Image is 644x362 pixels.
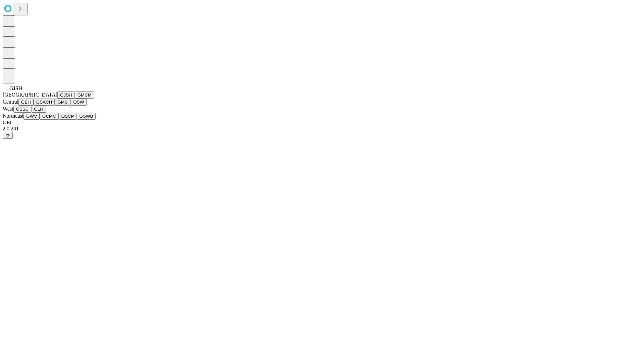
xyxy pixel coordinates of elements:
div: 2.0.241 [3,126,641,132]
div: GEI [3,120,641,126]
button: OSSC [13,106,32,113]
span: Central [3,99,18,105]
button: GSWB [77,113,96,120]
button: GWV [23,113,40,120]
button: GMC [55,99,70,106]
button: @ [3,132,13,139]
span: GJSH [9,85,22,91]
button: GCMC [40,113,59,120]
button: GSACH [34,99,55,106]
span: [GEOGRAPHIC_DATA] [3,92,57,98]
button: OSW [71,99,87,106]
button: GMCM [75,92,94,99]
button: GJSH [57,92,75,99]
span: @ [5,133,10,138]
span: Northeast [3,113,23,119]
button: OSCP [59,113,77,120]
button: GLH [31,106,46,113]
span: West [3,106,13,112]
button: GBH [18,99,34,106]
